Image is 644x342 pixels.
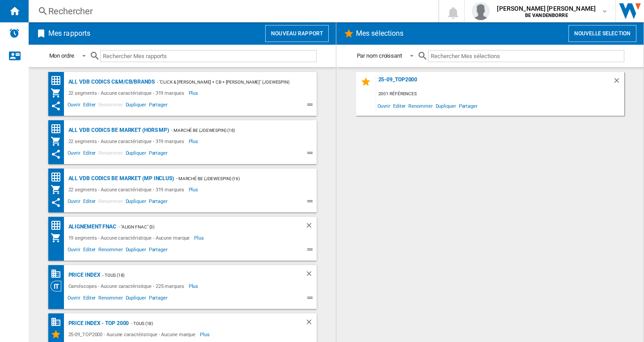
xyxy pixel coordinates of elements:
div: Base 100 [51,317,66,328]
span: Plus [194,232,205,243]
div: 22 segments - Aucune caractéristique - 319 marques [66,184,189,195]
button: Nouvelle selection [568,25,636,42]
div: Vision Catégorie [51,281,66,291]
div: Par nom croissant [357,52,402,59]
div: PRICE INDEX [66,270,101,281]
div: Alignement Fnac [66,221,117,232]
div: Mon ordre [49,52,74,59]
ng-md-icon: Ce rapport a été partagé avec vous [51,197,61,208]
div: - TOUS (18) [129,318,287,329]
span: Editer [82,245,97,256]
span: Partager [148,245,169,256]
div: - "Align Fnac" (3) [116,221,287,232]
span: Renommer [97,245,124,256]
div: Rechercher [48,5,415,17]
span: Renommer [97,101,124,111]
span: Dupliquer [124,197,148,208]
span: Dupliquer [124,149,148,160]
div: Mon assortiment [51,232,66,243]
img: alerts-logo.svg [9,28,20,38]
ng-md-icon: Ce rapport a été partagé avec vous [51,101,61,111]
span: Ouvrir [66,101,82,111]
span: Ouvrir [66,149,82,160]
div: 22 segments - Aucune caractéristique - 319 marques [66,88,189,98]
div: 22 segments - Aucune caractéristique - 319 marques [66,136,189,147]
span: Renommer [97,294,124,304]
div: Matrice des prix [51,75,66,86]
span: Ouvrir [376,100,392,112]
span: Editer [82,149,97,160]
span: Editer [82,101,97,111]
span: Ouvrir [66,197,82,208]
span: Dupliquer [124,101,148,111]
span: Dupliquer [434,100,458,112]
input: Rechercher Mes rapports [100,50,317,62]
span: Plus [189,184,200,195]
div: ALL VDB CODICS BE MARKET (hors MP) [66,125,169,136]
div: - Marché BE (jdewespin) (16) [169,125,298,136]
div: Base 100 [51,268,66,279]
span: Plus [200,329,211,340]
div: - "Click & [PERSON_NAME] + CB + [PERSON_NAME]" (jdewespin) (11) [155,76,299,88]
span: Plus [189,136,200,147]
div: Supprimer [305,318,317,329]
div: Caméscopes - Aucune caractéristique - 225 marques [66,281,189,291]
div: Supprimer [613,76,624,89]
span: [PERSON_NAME] [PERSON_NAME] [497,4,596,13]
ng-md-icon: Ce rapport a été partagé avec vous [51,149,61,160]
h2: Mes rapports [47,25,92,42]
span: Partager [148,197,169,208]
span: Renommer [97,197,124,208]
div: Matrice des prix [51,220,66,231]
span: Plus [189,281,200,291]
div: - TOUS (18) [100,270,287,281]
div: Matrice des prix [51,172,66,183]
span: Renommer [407,100,434,112]
span: Ouvrir [66,294,82,304]
div: Mon assortiment [51,88,66,98]
b: BE VANDENBORRE [525,13,568,18]
div: 2001 références [376,89,624,100]
span: Renommer [97,149,124,160]
div: ALL VDB CODICS C&M/CB/BRANDS [66,76,155,88]
div: Supprimer [305,221,317,232]
img: profile.jpg [472,2,490,20]
div: 19 segments - Aucune caractéristique - Aucune marque [66,232,195,243]
span: Dupliquer [124,245,148,256]
span: Ouvrir [66,245,82,256]
div: ALL VDB CODICS BE MARKET (MP inclus) [66,173,174,184]
span: Partager [148,149,169,160]
span: Editer [82,197,97,208]
span: Partager [148,101,169,111]
input: Rechercher Mes sélections [428,50,624,62]
div: 25-09_TOP2000 - Aucune caractéristique - Aucune marque [66,329,200,340]
span: Partager [148,294,169,304]
div: Matrice des prix [51,123,66,135]
div: Supprimer [305,270,317,281]
span: Editer [392,100,407,112]
div: PRICE INDEX - Top 2000 [66,318,129,329]
div: - Marché BE (jdewespin) (16) [174,173,299,184]
span: Plus [189,88,200,98]
span: Partager [458,100,479,112]
span: Editer [82,294,97,304]
div: 25-09_TOP2000 [376,76,613,89]
div: Mon assortiment [51,136,66,147]
h2: Mes sélections [354,25,405,42]
div: Mon assortiment [51,184,66,195]
button: Nouveau rapport [265,25,329,42]
div: Mes Sélections [51,329,66,340]
span: Dupliquer [124,294,148,304]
